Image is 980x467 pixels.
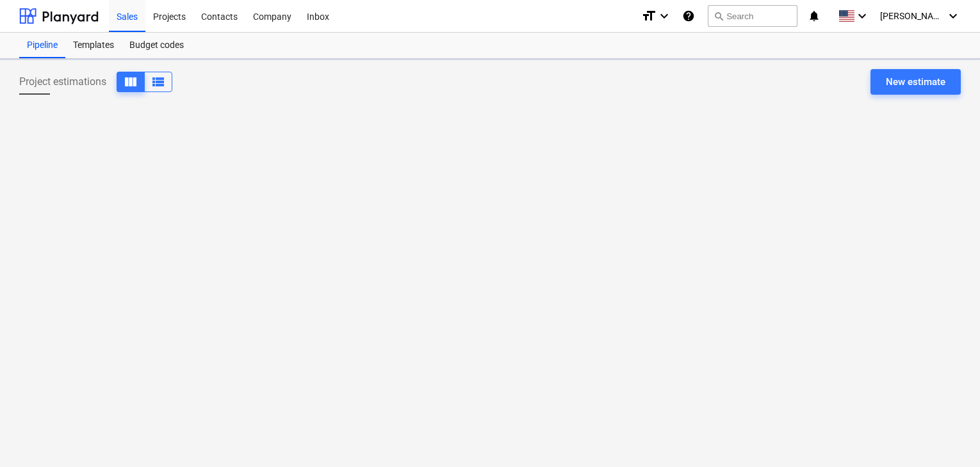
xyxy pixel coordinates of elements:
iframe: Chat Widget [916,406,980,467]
i: keyboard_arrow_down [854,8,870,24]
i: keyboard_arrow_down [657,8,672,24]
a: Templates [65,33,122,58]
a: Budget codes [122,33,192,58]
a: Pipeline [19,33,65,58]
span: View as columns [123,74,138,90]
span: [PERSON_NAME] [880,11,944,21]
button: Search [708,5,797,27]
i: format_size [641,8,657,24]
i: Knowledge base [682,8,695,24]
span: search [714,11,724,21]
i: notifications [808,8,821,24]
span: View as columns [151,74,166,90]
i: keyboard_arrow_down [945,8,961,24]
div: New estimate [886,74,945,90]
button: New estimate [870,69,961,95]
div: Project estimations [19,72,172,92]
